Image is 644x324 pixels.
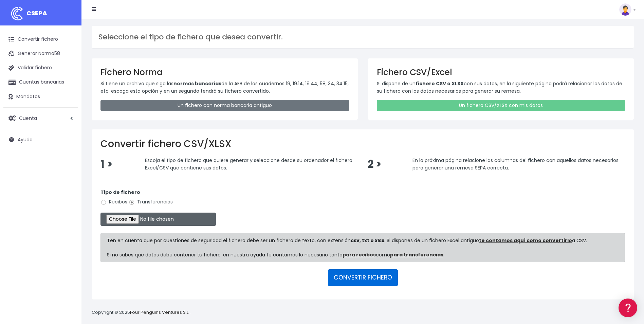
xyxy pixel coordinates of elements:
strong: fichero CSV o XLSX [416,80,464,87]
a: para recibos [343,251,376,258]
img: logo [8,5,25,22]
a: Cuentas bancarias [3,75,78,89]
strong: csv, txt o xlsx [351,237,384,244]
label: Transferencias [129,198,173,205]
div: Programadores [7,163,129,169]
a: Validar fichero [3,61,78,75]
strong: Tipo de fichero [100,189,140,196]
a: POWERED BY ENCHANT [93,196,131,202]
a: Un fichero CSV/XLSX con mis datos [377,100,625,111]
h2: Convertir fichero CSV/XLSX [100,138,625,150]
h3: Seleccione el tipo de fichero que desea convertir. [98,33,627,41]
a: General [7,146,129,156]
strong: normas bancarias [173,80,221,87]
h3: Fichero CSV/Excel [377,67,625,77]
a: Mandatos [3,90,78,104]
span: CSEPA [26,9,47,17]
a: Un fichero con norma bancaria antiguo [100,100,349,111]
img: profile [619,3,631,16]
a: Información general [7,58,129,68]
div: Información general [7,47,129,54]
p: Copyright © 2025 . [92,309,190,316]
a: Problemas habituales [7,96,129,107]
a: te contamos aquí como convertirlo [479,237,572,244]
span: Cuenta [19,114,37,121]
h3: Fichero Norma [100,67,349,77]
span: En la próxima página relacione las columnas del fichero con aquellos datos necesarios para genera... [412,157,619,171]
a: Ayuda [3,132,78,147]
div: Ten en cuenta que por cuestiones de seguridad el fichero debe ser un fichero de texto, con extens... [100,233,625,262]
span: Escoja el tipo de fichero que quiere generar y seleccione desde su ordenador el fichero Excel/CSV... [145,157,352,171]
div: Convertir ficheros [7,75,129,82]
a: Formatos [7,86,129,96]
a: Perfiles de empresas [7,118,129,128]
span: 1 > [100,157,113,172]
div: Facturación [7,135,129,141]
a: Videotutoriales [7,107,129,118]
a: Convertir fichero [3,32,78,47]
span: 2 > [368,157,382,172]
button: CONVERTIR FICHERO [328,269,398,286]
a: Generar Norma58 [3,47,78,61]
button: Contáctanos [7,182,129,194]
p: Si dispone de un con sus datos, en la siguiente página podrá relacionar los datos de su fichero c... [377,80,625,95]
span: Ayuda [18,136,33,143]
p: Si tiene un archivo que siga las de la AEB de los cuadernos 19, 19.14, 19.44, 58, 34, 34.15, etc.... [100,80,349,95]
a: API [7,174,129,184]
a: para transferencias [390,251,443,258]
label: Recibos [100,198,127,205]
a: Four Penguins Ventures S.L. [130,309,189,316]
a: Cuenta [3,111,78,125]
